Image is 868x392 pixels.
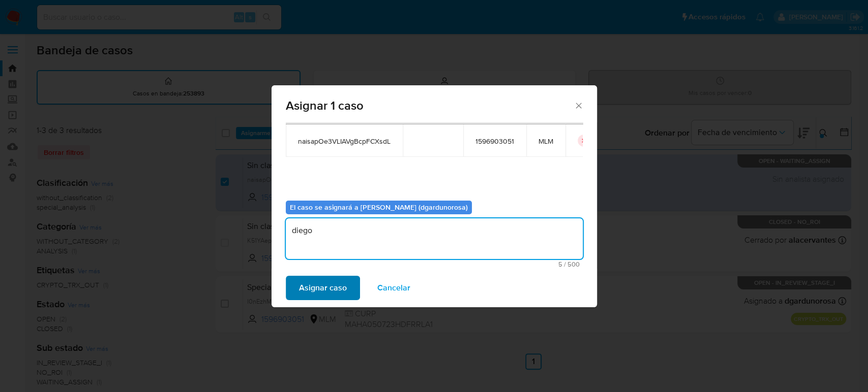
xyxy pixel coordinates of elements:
div: assign-modal [272,85,597,307]
span: Asignar 1 caso [286,100,574,112]
button: Cancelar [364,276,424,300]
span: naisapOe3VLIAVgBcpFCXsdL [298,137,391,146]
b: El caso se asignará a [PERSON_NAME] (dgardunorosa) [290,202,468,212]
button: Asignar caso [286,276,360,300]
span: 1596903051 [475,137,514,146]
textarea: diego [286,218,583,259]
button: Cerrar ventana [574,101,583,110]
span: Cancelar [377,277,410,299]
span: Asignar caso [299,277,347,299]
span: MLM [538,137,553,146]
button: icon-button [578,135,590,147]
span: Máximo 500 caracteres [289,261,580,268]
